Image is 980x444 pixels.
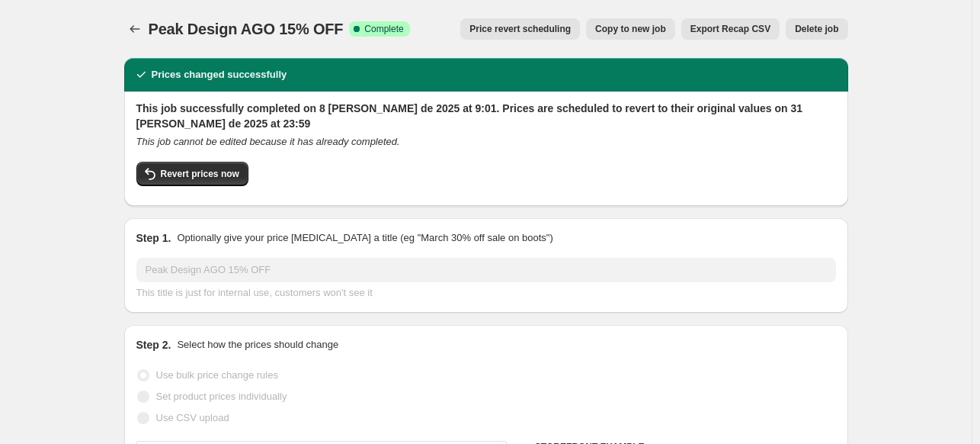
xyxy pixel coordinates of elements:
button: Revert prices now [136,162,248,186]
i: This job cannot be edited because it has already completed. [136,136,400,147]
button: Delete job [786,18,847,40]
h2: Prices changed successfully [152,67,287,82]
h2: This job successfully completed on 8 [PERSON_NAME] de 2025 at 9:01. Prices are scheduled to rever... [136,101,836,131]
p: Select how the prices should change [177,337,338,352]
h2: Step 1. [136,230,171,246]
span: This title is just for internal use, customers won't see it [136,287,373,298]
p: Optionally give your price [MEDICAL_DATA] a title (eg "March 30% off sale on boots") [177,230,552,246]
span: Set product prices individually [156,391,287,402]
span: Use bulk price change rules [156,369,278,381]
button: Export Recap CSV [681,18,780,40]
span: Price revert scheduling [469,23,571,35]
button: Copy to new job [586,18,675,40]
span: Use CSV upload [156,412,229,423]
span: Complete [364,23,403,35]
button: Price revert scheduling [460,18,580,40]
span: Peak Design AGO 15% OFF [149,21,344,37]
span: Export Recap CSV [690,23,770,35]
button: Price change jobs [124,18,146,40]
h2: Step 2. [136,337,171,352]
span: Revert prices now [161,168,239,180]
span: Copy to new job [595,23,666,35]
span: Delete job [795,23,838,35]
input: 30% off holiday sale [136,258,836,282]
